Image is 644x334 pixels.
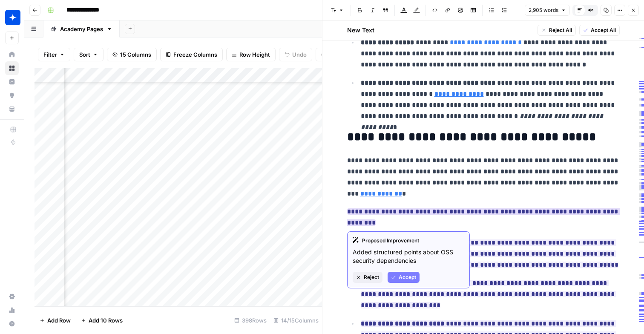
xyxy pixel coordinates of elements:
[160,48,223,61] button: Freeze Columns
[89,316,123,325] span: Add 10 Rows
[60,25,103,33] div: Academy Pages
[5,317,19,331] button: Help + Support
[353,237,464,245] div: Proposed Improvement
[388,272,420,283] button: Accept
[5,10,20,25] img: Wiz Logo
[579,25,620,36] button: Accept All
[5,61,19,75] a: Browse
[353,272,382,283] button: Reject
[120,50,151,59] span: 15 Columns
[353,248,464,265] p: Added structured points about OSS security dependencies
[529,6,558,14] span: 2,905 words
[107,48,157,61] button: 15 Columns
[292,50,307,59] span: Undo
[591,26,616,34] span: Accept All
[279,48,312,61] button: Undo
[43,50,57,59] span: Filter
[5,89,19,102] a: Opportunities
[38,48,70,61] button: Filter
[226,48,276,61] button: Row Height
[74,48,103,61] button: Sort
[347,26,374,35] h2: New Text
[538,25,576,36] button: Reject All
[5,290,19,303] a: Settings
[43,20,120,37] a: Academy Pages
[525,5,570,16] button: 2,905 words
[47,316,71,325] span: Add Row
[5,48,19,61] a: Home
[549,26,572,34] span: Reject All
[399,274,416,281] span: Accept
[5,303,19,317] a: Usage
[231,314,270,327] div: 398 Rows
[173,50,217,59] span: Freeze Columns
[5,102,19,116] a: Your Data
[76,314,128,327] button: Add 10 Rows
[5,7,19,28] button: Workspace: Wiz
[5,75,19,89] a: Insights
[270,314,322,327] div: 14/15 Columns
[364,274,379,281] span: Reject
[34,314,76,327] button: Add Row
[239,50,270,59] span: Row Height
[79,50,90,59] span: Sort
